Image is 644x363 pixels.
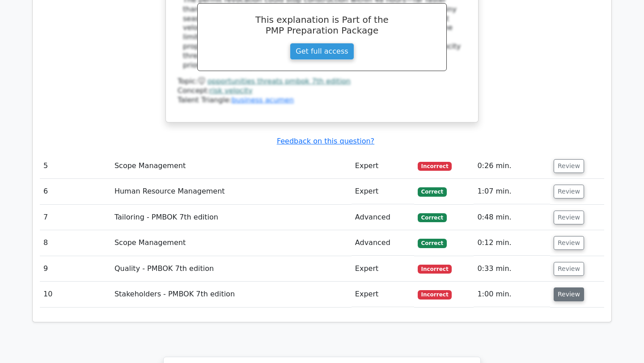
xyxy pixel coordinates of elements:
td: Scope Management [111,153,352,179]
td: Advanced [352,205,414,230]
span: Correct [418,239,447,248]
div: Topic: [178,77,466,86]
a: risk velocity [210,86,253,95]
td: 6 [40,179,111,204]
td: 0:33 min. [474,256,550,282]
button: Review [554,211,584,224]
td: Tailoring - PMBOK 7th edition [111,205,352,230]
td: 0:12 min. [474,230,550,256]
td: 10 [40,282,111,307]
td: Advanced [352,230,414,256]
td: Human Resource Management [111,179,352,204]
td: 0:26 min. [474,153,550,179]
td: 8 [40,230,111,256]
a: opportunities threats pmbok 7th edition [208,77,351,85]
td: Expert [352,256,414,282]
span: Correct [418,213,447,222]
td: Expert [352,282,414,307]
td: 9 [40,256,111,282]
td: 7 [40,205,111,230]
a: Get full access [290,43,354,60]
div: Talent Triangle: [178,77,466,105]
td: 5 [40,153,111,179]
button: Review [554,185,584,198]
a: Feedback on this question? [277,137,374,145]
td: Expert [352,153,414,179]
a: business acumen [232,96,294,104]
td: Quality - PMBOK 7th edition [111,256,352,282]
button: Review [554,287,584,301]
button: Review [554,236,584,250]
td: 1:00 min. [474,282,550,307]
span: Incorrect [418,265,452,274]
span: Incorrect [418,290,452,299]
span: Incorrect [418,162,452,171]
span: Correct [418,187,447,196]
td: Expert [352,179,414,204]
td: 0:48 min. [474,205,550,230]
td: 1:07 min. [474,179,550,204]
td: Scope Management [111,230,352,256]
div: Concept: [178,86,466,96]
td: Stakeholders - PMBOK 7th edition [111,282,352,307]
button: Review [554,262,584,276]
button: Review [554,159,584,173]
